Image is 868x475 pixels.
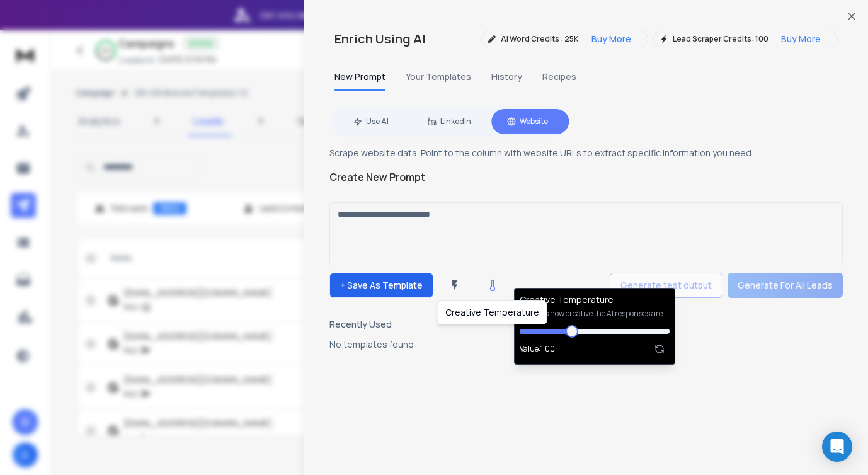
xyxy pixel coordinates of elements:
[329,318,843,331] h3: Recently Used
[329,147,843,159] p: Scrape website data. Point to the column with website URLs to extract specific information you need.
[329,169,425,185] h1: Create New Prompt
[334,30,426,48] h2: Enrich Using AI
[445,306,539,319] p: Creative Temperature
[334,63,385,91] button: New Prompt
[329,338,843,351] div: No templates found
[332,109,410,134] button: Use AI
[329,273,433,298] p: + Save As Template
[410,109,488,134] button: LinkedIn
[520,294,670,306] div: Creative Temperature
[520,344,555,354] div: Value: 1.00
[581,33,641,45] button: Buy More
[542,71,576,83] span: Recipes
[481,31,648,47] div: AI Word Credits : 25K
[653,31,838,47] div: Lead Scraper Credits: 100
[491,63,522,91] button: History
[520,309,670,319] p: Controls how creative the AI responses are.
[822,432,852,462] div: Open Intercom Messenger
[488,109,566,134] button: Website
[406,63,471,91] button: Your Templates
[771,33,831,45] button: Buy More
[649,339,670,359] button: Reset to default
